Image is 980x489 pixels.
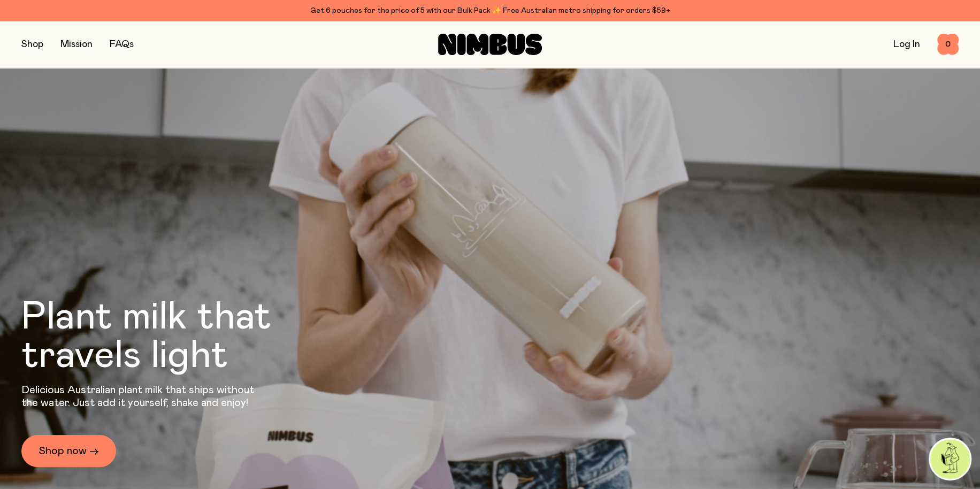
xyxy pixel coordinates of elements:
a: Log In [893,40,920,49]
a: Shop now → [21,435,116,467]
p: Delicious Australian plant milk that ships without the water. Just add it yourself, shake and enjoy! [21,384,261,409]
a: FAQs [110,40,134,49]
h1: Plant milk that travels light [21,298,330,375]
img: agent [930,439,970,479]
div: Get 6 pouches for the price of 5 with our Bulk Pack ✨ Free Australian metro shipping for orders $59+ [21,4,959,17]
a: Mission [60,40,93,49]
button: 0 [937,34,959,55]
